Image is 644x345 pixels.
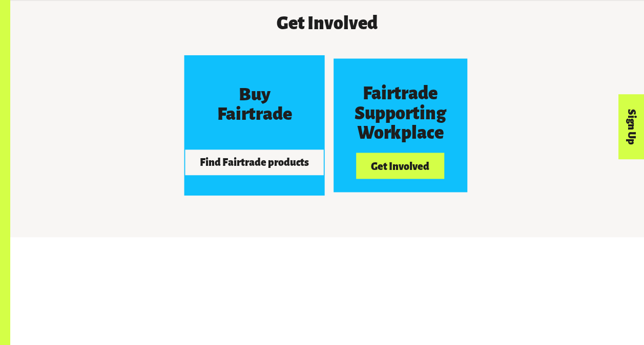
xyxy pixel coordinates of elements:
[204,85,304,124] h3: Buy Fairtrade
[185,149,323,175] button: Find Fairtrade products
[184,55,324,195] a: Buy Fairtrade Find Fairtrade products
[350,84,450,143] h3: Fairtrade Supporting Workplace
[356,153,444,179] button: Get Involved
[334,58,467,192] a: Fairtrade Supporting Workplace Get Involved
[90,14,565,34] h3: Get Involved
